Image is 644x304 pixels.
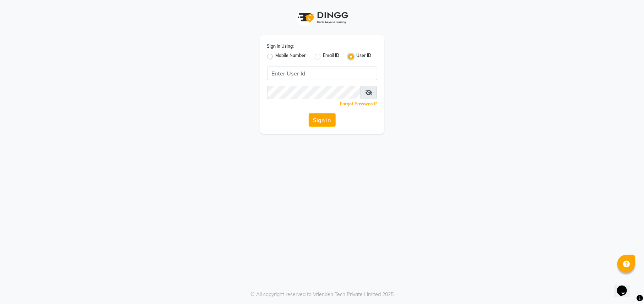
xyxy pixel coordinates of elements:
label: Email ID [323,52,340,61]
input: Username [267,86,361,99]
button: Sign In [309,113,336,127]
input: Username [267,67,377,80]
a: Forgot Password? [340,101,377,106]
label: User ID [357,52,372,61]
img: logo1.svg [294,7,351,28]
iframe: chat widget [614,276,637,297]
label: Mobile Number [276,52,306,61]
label: Sign In Using: [267,43,294,49]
